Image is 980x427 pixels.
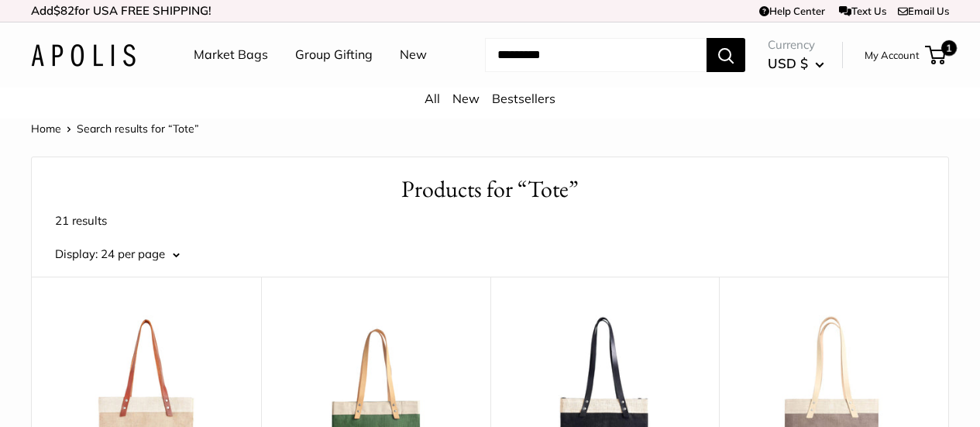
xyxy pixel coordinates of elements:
span: Currency [768,34,824,56]
input: Search... [485,38,707,72]
a: Email Us [898,5,949,17]
a: Home [31,122,61,136]
p: 21 results [55,210,925,232]
span: USD $ [768,55,808,71]
a: New [400,43,427,67]
a: My Account [865,46,920,64]
nav: Breadcrumb [31,119,199,139]
span: Search results for “Tote” [77,122,199,136]
span: $82 [53,3,74,18]
a: Market Bags [194,43,268,67]
label: Display: [55,243,98,265]
a: 1 [927,46,946,64]
button: USD $ [768,51,824,76]
button: 24 per page [101,243,180,265]
a: Help Center [759,5,825,17]
span: 24 per page [101,246,165,261]
a: Bestsellers [492,91,555,106]
a: Text Us [839,5,886,17]
a: All [425,91,440,106]
span: 1 [941,40,957,56]
img: Apolis [31,44,136,67]
button: Search [707,38,745,72]
a: New [452,91,480,106]
a: Group Gifting [295,43,373,67]
h1: Products for “Tote” [55,173,925,206]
